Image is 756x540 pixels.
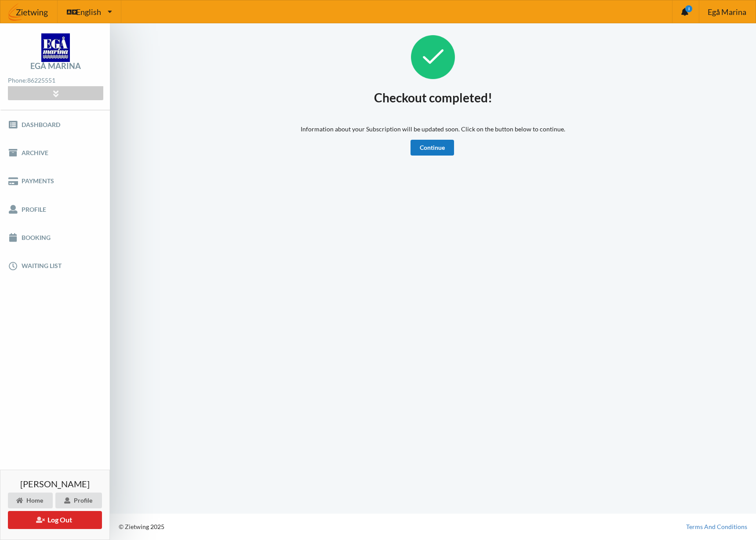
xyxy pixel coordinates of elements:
[20,479,90,488] span: [PERSON_NAME]
[374,90,492,105] h1: Checkout completed!
[55,493,102,508] div: Profile
[41,33,70,62] img: logo
[708,8,746,16] span: Egå Marina
[110,514,756,540] div: © Zietwing 2025
[30,62,81,70] div: Egå Marina
[686,522,747,531] a: Terms And Conditions
[411,140,454,156] a: Continue
[27,76,55,84] strong: 86225551
[8,511,102,529] button: Log Out
[76,8,101,16] span: English
[301,125,565,134] p: Information about your Subscription will be updated soon. Click on the button below to continue.
[685,5,692,12] i: 1
[411,35,455,79] img: Success
[8,75,103,87] div: Phone:
[8,493,53,508] div: Home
